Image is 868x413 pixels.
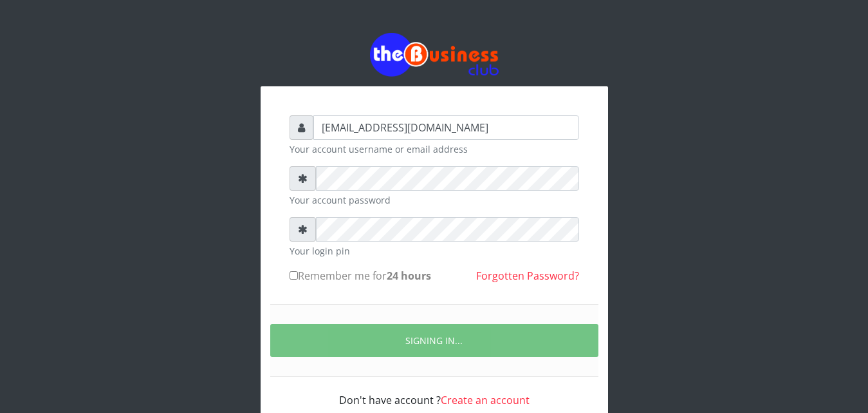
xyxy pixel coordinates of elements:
small: Your login pin [290,244,579,258]
label: Remember me for [290,268,431,283]
a: Forgotten Password? [476,269,579,283]
small: Your account username or email address [290,142,579,156]
input: Username or email address [313,115,579,140]
a: Create an account [441,393,530,407]
small: Your account password [290,193,579,207]
button: SIGNING IN... [270,324,598,357]
input: Remember me for24 hours [290,271,298,280]
b: 24 hours [387,269,431,283]
div: Don't have account ? [290,377,579,408]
